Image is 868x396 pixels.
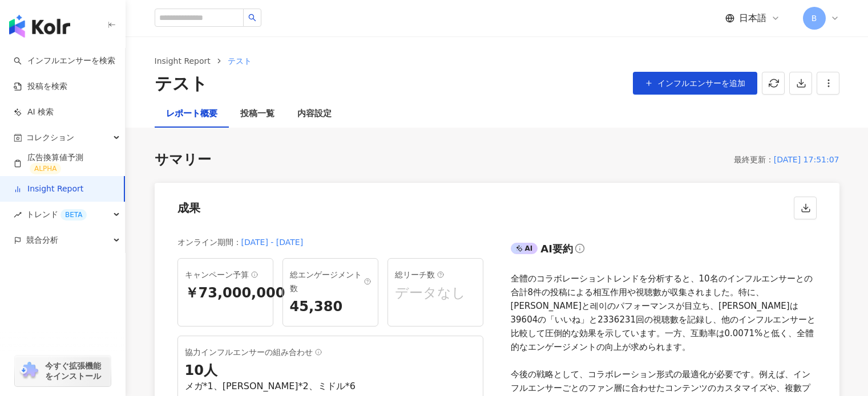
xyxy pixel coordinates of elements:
span: 今すぐ拡張機能をインストール [45,361,107,381]
img: chrome extension [18,362,40,380]
div: [DATE] - [DATE] [241,235,304,249]
button: インフルエンサーを追加 [633,72,757,95]
div: AIAI要約 [511,240,817,263]
span: テスト [228,56,252,66]
span: rise [14,211,22,219]
div: テスト [155,72,208,96]
div: 成果 [177,200,200,216]
div: 協力インフルエンサーの組み合わせ [185,345,476,359]
div: ￥73,000,000 [185,284,266,303]
span: コレクション [26,125,74,150]
div: 内容設定 [297,107,332,121]
div: [DATE] 17:51:07 [774,153,839,166]
span: search [248,14,256,22]
a: 投稿を検索 [14,81,67,92]
div: 総リーチ数 [395,268,476,281]
div: 最終更新 ： [734,153,774,166]
a: searchインフルエンサーを検索 [14,55,115,67]
span: インフルエンサーを追加 [657,79,745,88]
span: 競合分析 [26,227,58,253]
a: 広告換算値予測ALPHA [14,152,116,175]
div: オンライン期間 ： [177,235,241,249]
div: メガ*1、[PERSON_NAME]*2、ミドル*6 [185,380,476,393]
img: logo [9,15,70,38]
div: AI要約 [540,242,573,256]
span: トレンド [26,202,87,227]
div: キャンペーン予算 [185,268,266,281]
div: 10 人 [185,361,476,381]
div: 投稿一覧 [240,107,274,121]
div: サマリー [155,150,211,170]
a: Insight Report [152,55,213,67]
div: データなし [395,284,476,303]
a: Insight Report [14,183,83,195]
div: 総エンゲージメント数 [290,268,371,295]
span: B [812,12,817,25]
div: BETA [60,209,87,221]
div: AI [511,243,538,254]
div: 45,380 [290,297,371,317]
a: chrome extension今すぐ拡張機能をインストール [15,356,111,386]
div: レポート概要 [166,107,217,121]
span: 日本語 [739,12,766,25]
a: AI 検索 [14,107,54,118]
